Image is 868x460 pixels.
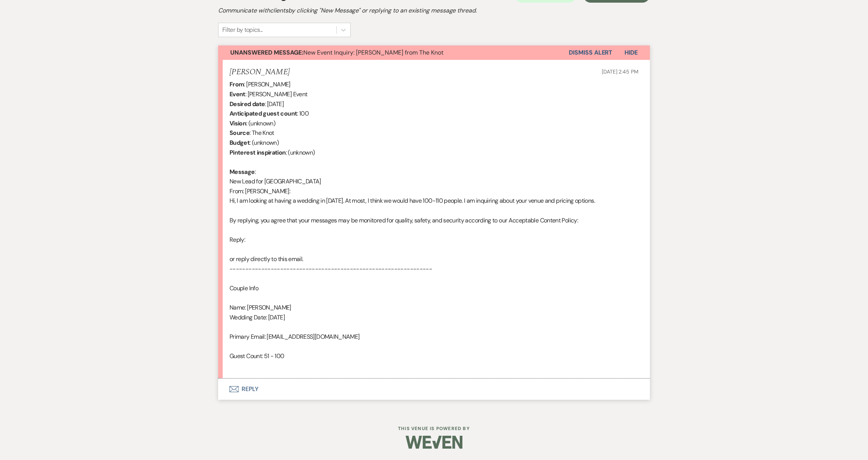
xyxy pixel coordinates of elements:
button: Hide [612,45,650,60]
b: Budget [229,139,250,147]
b: Source [229,129,250,137]
h2: Communicate with clients by clicking "New Message" or replying to an existing message thread. [218,6,650,15]
button: Dismiss Alert [569,45,612,60]
b: Anticipated guest count [229,110,297,117]
b: Event [229,90,245,98]
b: From [229,80,244,88]
button: Unanswered Message:New Event Inquiry: [PERSON_NAME] from The Knot [218,45,569,60]
div: : [PERSON_NAME] : [PERSON_NAME] Event : [DATE] : 100 : (unknown) : The Knot : (unknown) : (unknow... [229,80,639,371]
b: Vision [229,119,246,127]
button: Reply [218,379,650,400]
b: Message [229,168,255,176]
b: Pinterest inspiration [229,149,286,156]
span: New Event Inquiry: [PERSON_NAME] from The Knot [230,49,443,56]
strong: Unanswered Message: [230,49,303,56]
h5: [PERSON_NAME] [229,67,290,77]
img: Weven Logo [406,429,462,455]
div: Filter by topics... [222,25,263,34]
b: Desired date [229,100,265,108]
span: [DATE] 2:45 PM [602,68,639,75]
span: Hide [624,49,638,56]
